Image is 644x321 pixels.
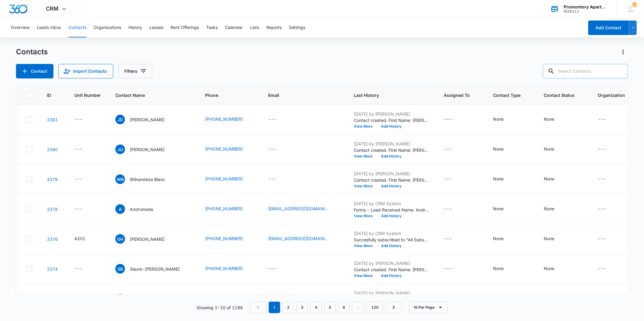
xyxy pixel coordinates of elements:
p: [PERSON_NAME] [130,236,165,242]
div: Phone - (970) 815-5356 - Select to Edit Field [205,235,254,243]
div: --- [268,265,276,272]
div: notifications count [632,2,637,7]
p: [PERSON_NAME] [130,116,165,123]
p: Succesfully subscribed to "All Subscribers". [354,237,429,243]
div: --- [598,116,606,123]
div: --- [598,205,606,213]
a: Next Page [386,302,402,313]
div: Unit Number - - Select to Edit Field [74,265,93,272]
nav: Pagination [250,302,402,313]
button: View More [354,244,377,248]
button: Tasks [206,18,218,37]
button: Add History [377,125,406,128]
div: Organization - - Select to Edit Field [598,265,617,272]
div: --- [444,176,452,183]
button: Calendar [225,18,243,37]
p: [DATE] by CRM System [354,200,429,207]
div: Contact Status - None - Select to Edit Field [544,235,565,243]
button: Actions [618,47,628,57]
button: Add History [377,214,406,218]
div: --- [444,205,452,213]
div: Organization - - Select to Edit Field [598,235,617,243]
span: CRM [46,5,59,12]
div: --- [268,116,276,123]
div: --- [74,146,82,153]
a: [PHONE_NUMBER] [205,176,243,182]
div: Contact Name - Wilnandeze Blanc - Select to Edit Field [115,174,176,184]
div: Assigned To - - Select to Edit Field [444,235,463,243]
span: Phone [205,92,245,98]
a: Page 3 [296,302,308,313]
button: View More [354,274,377,278]
a: Navigate to contact details page for Slaure-lyne Blanc [47,266,58,272]
button: Reports [266,18,282,37]
span: Organization [598,92,625,98]
a: Navigate to contact details page for Jasson Del Toro [47,117,58,122]
div: Contact Name - Janeth Ulloa Santos - Select to Edit Field [115,145,175,154]
button: Add Contact [588,21,629,35]
div: account name [564,5,608,9]
button: Filters [118,64,152,78]
div: None [544,176,554,182]
span: 13 [632,2,637,7]
a: Navigate to contact details page for Wilnandeze Blanc [47,177,58,182]
button: View More [354,125,377,128]
div: Contact Status - None - Select to Edit Field [544,116,565,123]
a: Navigate to contact details page for Guadalupe Holguin Garcia [47,237,58,242]
div: Unit Number - - Select to Edit Field [74,176,93,183]
div: Contact Type - None - Select to Edit Field [493,235,514,243]
div: Email - - Select to Edit Field [268,146,287,153]
span: Contact Name [115,92,182,98]
span: GH [115,234,125,244]
div: Assigned To - - Select to Edit Field [444,265,463,272]
div: Contact Type - None - Select to Edit Field [493,146,514,153]
span: Contact Status [544,92,575,98]
em: 1 [269,302,280,313]
div: None [544,235,554,242]
div: Contact Status - None - Select to Edit Field [544,265,565,272]
div: Contact Status - None - Select to Edit Field [544,176,565,183]
div: None [493,205,504,212]
p: [DATE] by [PERSON_NAME] [354,111,429,117]
div: --- [74,205,82,213]
p: Contact created. First Name: [PERSON_NAME] Last Name: Blanc Phone: [PHONE_NUMBER] Source: Manual ... [354,266,429,273]
div: Email - holguing306@gmail.com - Select to Edit Field [268,235,339,243]
button: View More [354,154,377,158]
a: Page 5 [324,302,336,313]
p: Forms - Lead Received Name: Andromeda Email: [EMAIL_ADDRESS][DOMAIN_NAME] Phone: [PHONE_NUMBER] W... [354,207,429,213]
div: Organization - - Select to Edit Field [598,205,617,213]
input: Search Contacts [543,64,628,78]
p: [DATE] by [PERSON_NAME] [354,260,429,266]
div: None [493,146,504,152]
button: View More [354,214,377,218]
button: Leases [149,18,163,37]
div: None [493,235,504,242]
div: Contact Status - None - Select to Edit Field [544,205,565,213]
div: Contact Type - None - Select to Edit Field [493,116,514,123]
p: Slaure-[PERSON_NAME] [130,266,180,272]
button: History [128,18,142,37]
div: Contact Name - Jasson Del Toro - Select to Edit Field [115,115,175,124]
div: Phone - (970) 844-7175 - Select to Edit Field [205,205,254,213]
button: Overview [11,18,30,37]
a: [EMAIL_ADDRESS][DOMAIN_NAME] [268,235,328,242]
a: Navigate to contact details page for Janeth Ulloa Santos [47,147,58,152]
a: Page 2 [283,302,294,313]
a: Page 6 [338,302,350,313]
a: [PHONE_NUMBER] [205,116,243,122]
div: --- [444,265,452,272]
h1: Contacts [16,47,48,56]
a: [PHONE_NUMBER] [205,235,243,242]
div: --- [74,176,82,183]
p: [DATE] by CRM System [354,230,429,237]
div: Organization - - Select to Edit Field [598,116,617,123]
div: --- [444,116,452,123]
div: Organization - - Select to Edit Field [598,146,617,153]
div: Phone - (305) 928-9190 - Select to Edit Field [205,265,254,272]
div: None [544,265,554,272]
span: Unit Number [74,92,101,98]
span: Email [268,92,331,98]
p: Contact created. First Name: [PERSON_NAME] Last Name: Blanc Phone: [PHONE_NUMBER] Source: Manual ... [354,177,429,183]
div: Phone - (786) 247-3257 - Select to Edit Field [205,176,254,183]
div: --- [268,146,276,153]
